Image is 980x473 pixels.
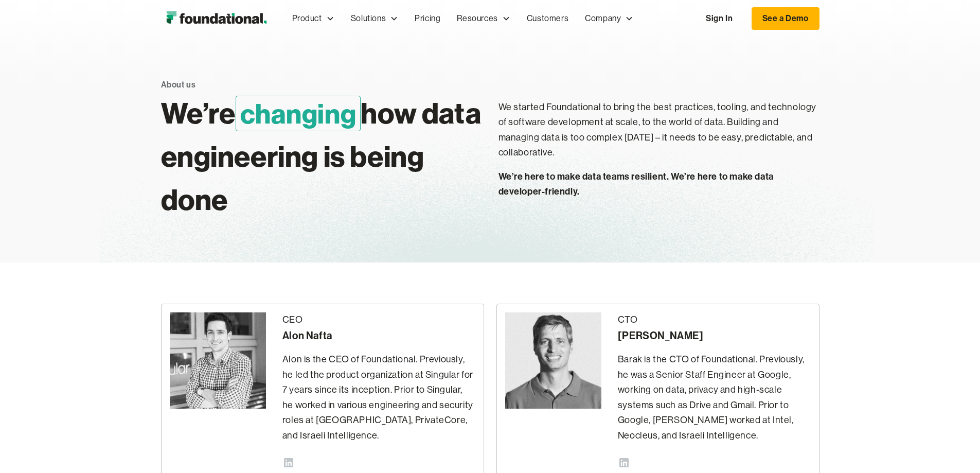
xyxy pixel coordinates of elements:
[498,169,819,199] p: We’re here to make data teams resilient. We’re here to make data developer-friendly.
[498,100,819,161] p: We started Foundational to bring the best practices, tooling, and technology of software developm...
[519,2,577,36] a: Customers
[282,312,475,328] div: CEO
[406,2,449,36] a: Pricing
[161,92,482,221] h1: We’re how data engineering is being done
[170,312,266,409] img: Alon Nafta - CEO
[752,7,819,30] a: See a Demo
[577,2,642,36] div: Company
[284,2,343,36] div: Product
[457,12,497,25] div: Resources
[351,12,386,25] div: Solutions
[236,96,361,131] span: changing
[282,352,475,443] p: Alon is the CEO of Foundational. Previously, he led the product organization at Singular for 7 ye...
[282,327,475,344] div: Alon Nafta
[618,352,811,443] p: Barak is the CTO of Foundational. Previously, he was a Senior Staff Engineer at Google, working o...
[585,12,621,25] div: Company
[505,312,601,409] img: Barak Forgoun - CTO
[161,8,272,29] a: home
[161,8,272,29] img: Foundational Logo
[292,12,322,25] div: Product
[449,2,518,36] div: Resources
[161,78,196,92] div: About us
[618,327,811,344] div: [PERSON_NAME]
[343,2,406,36] div: Solutions
[618,312,811,328] div: CTO
[696,8,743,29] a: Sign In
